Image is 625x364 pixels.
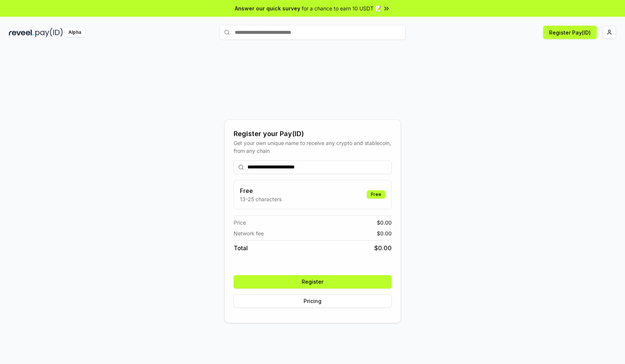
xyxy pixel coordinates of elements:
p: 13-25 characters [240,195,282,203]
span: for a chance to earn 10 USDT 📝 [302,4,381,12]
button: Register [234,275,392,289]
div: Free [367,190,385,199]
span: Price [234,219,246,226]
span: $ 0.00 [377,219,392,226]
span: $ 0.00 [374,244,392,252]
div: Get your own unique name to receive any crypto and stablecoin, from any chain [234,139,392,155]
button: Pricing [234,294,392,308]
span: $ 0.00 [377,229,392,237]
span: Answer our quick survey [235,4,300,12]
h3: Free [240,186,282,195]
span: Network fee [234,229,264,237]
div: Register your Pay(ID) [234,129,392,139]
span: Total [234,244,248,252]
img: pay_id [35,28,63,37]
img: reveel_dark [9,28,34,37]
button: Register Pay(ID) [543,26,597,39]
div: Alpha [64,28,85,37]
